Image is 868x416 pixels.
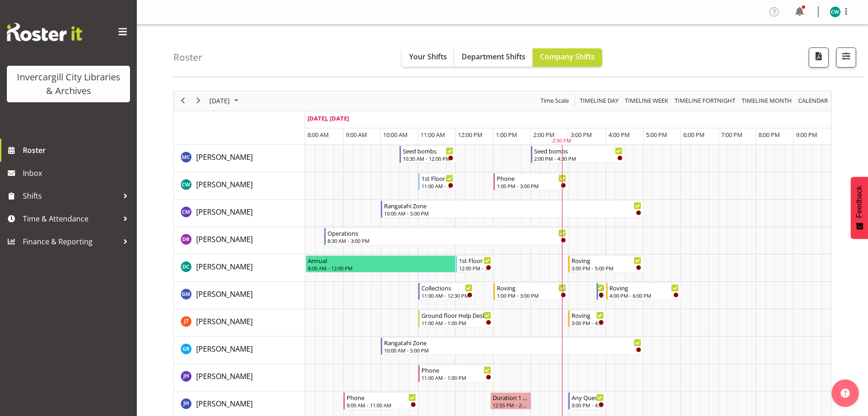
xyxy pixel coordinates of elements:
div: 11:00 AM - 1:00 PM [421,374,491,381]
div: 11:00 AM - 1:00 PM [421,319,491,326]
div: Donald Cunningham"s event - Roving Begin From Thursday, September 25, 2025 at 3:00:00 PM GMT+12:0... [568,255,644,273]
div: Any Questions [572,393,603,402]
span: Timeline Day [579,95,619,106]
span: Timeline Month [741,95,793,106]
a: [PERSON_NAME] [196,343,253,354]
span: Inbox [23,166,132,180]
div: 2:00 PM - 4:30 PM [534,155,623,162]
span: Timeline Week [624,95,669,106]
div: 8:00 AM - 12:00 PM [308,264,453,272]
img: Rosterit website logo [7,23,82,41]
div: Phone [421,365,491,374]
div: 3:00 PM - 5:00 PM [572,264,641,272]
span: 9:00 PM [796,131,817,139]
div: Gabriel McKay Smith"s event - Roving Begin From Thursday, September 25, 2025 at 4:00:00 PM GMT+12... [606,283,681,300]
div: Phone [497,174,567,183]
a: [PERSON_NAME] [196,206,253,217]
span: 8:00 PM [759,131,780,139]
div: 2:50 PM [552,137,571,145]
div: 9:00 AM - 11:00 AM [347,401,416,409]
button: Timeline Day [578,95,620,106]
div: 10:30 AM - 12:00 PM [403,155,453,162]
td: Gabriel McKay Smith resource [174,282,305,309]
span: [PERSON_NAME] [196,152,253,162]
span: [PERSON_NAME] [196,399,253,409]
a: [PERSON_NAME] [196,261,253,272]
div: 11:00 AM - 12:30 PM [421,292,472,299]
div: Chamique Mamolo"s event - Rangatahi Zone Begin From Thursday, September 25, 2025 at 10:00:00 AM G... [381,200,644,218]
div: Roving [572,311,603,320]
a: [PERSON_NAME] [196,316,253,327]
div: 10:00 AM - 5:00 PM [384,347,641,354]
div: Operations [327,228,566,237]
div: next period [191,91,206,111]
div: Rangatahi Zone [384,201,641,210]
span: 5:00 PM [646,131,667,139]
div: Jill Harpur"s event - Phone Begin From Thursday, September 25, 2025 at 11:00:00 AM GMT+12:00 Ends... [418,365,494,382]
div: Debra Robinson"s event - Operations Begin From Thursday, September 25, 2025 at 8:30:00 AM GMT+12:... [324,228,568,245]
img: help-xxl-2.png [841,389,850,398]
div: 1:00 PM - 3:00 PM [497,292,567,299]
button: Timeline Week [624,95,670,106]
button: Time Scale [539,95,571,106]
span: [PERSON_NAME] [196,344,253,354]
div: Ground floor Help Desk [421,311,491,320]
div: Glen Tomlinson"s event - Roving Begin From Thursday, September 25, 2025 at 3:00:00 PM GMT+12:00 E... [568,310,606,327]
td: Catherine Wilson resource [174,172,305,200]
div: Phone [347,393,416,402]
button: Company Shifts [533,48,602,67]
div: Donald Cunningham"s event - Annual Begin From Thursday, September 25, 2025 at 8:00:00 AM GMT+12:0... [306,255,456,273]
div: 8:30 AM - 3:00 PM [327,237,566,244]
div: Catherine Wilson"s event - Phone Begin From Thursday, September 25, 2025 at 1:00:00 PM GMT+12:00 ... [494,173,569,190]
td: Debra Robinson resource [174,227,305,254]
div: previous period [175,91,191,111]
button: Feedback - Show survey [851,177,868,239]
div: Gabriel McKay Smith"s event - Roving Begin From Thursday, September 25, 2025 at 1:00:00 PM GMT+12... [494,283,569,300]
div: Annual [308,256,453,265]
td: Glen Tomlinson resource [174,309,305,337]
span: 2:00 PM [533,131,555,139]
div: Grace Roscoe-Squires"s event - Rangatahi Zone Begin From Thursday, September 25, 2025 at 10:00:00... [381,337,644,355]
span: [PERSON_NAME] [196,179,253,190]
span: [PERSON_NAME] [196,207,253,217]
span: Department Shifts [462,52,525,62]
div: 1st Floor Desk [459,256,491,265]
div: New book tagging [600,283,604,292]
div: Seed bombs [534,146,623,155]
div: 3:45 PM - 4:00 PM [600,292,604,299]
button: Your Shifts [402,48,454,67]
div: 3:00 PM - 4:00 PM [572,401,603,409]
span: [PERSON_NAME] [196,371,253,381]
td: Grace Roscoe-Squires resource [174,337,305,364]
span: [PERSON_NAME] [196,289,253,299]
div: Rangatahi Zone [384,338,641,347]
div: 12:00 PM - 1:00 PM [459,264,491,272]
div: 3:00 PM - 4:00 PM [572,319,603,326]
span: Company Shifts [540,52,595,62]
div: Duration 1 hours - [PERSON_NAME] [493,393,530,402]
div: 1st Floor Desk [421,174,453,183]
div: Gabriel McKay Smith"s event - Collections Begin From Thursday, September 25, 2025 at 11:00:00 AM ... [418,283,474,300]
button: Next [192,95,205,106]
div: Jillian Hunter"s event - Phone Begin From Thursday, September 25, 2025 at 9:00:00 AM GMT+12:00 En... [343,392,419,410]
a: [PERSON_NAME] [196,152,253,163]
span: calendar [797,95,829,106]
div: 11:00 AM - 12:00 PM [421,182,453,190]
div: Gabriel McKay Smith"s event - New book tagging Begin From Thursday, September 25, 2025 at 3:45:00... [597,283,606,300]
div: Collections [421,283,472,292]
div: Invercargill City Libraries & Archives [16,70,121,98]
a: [PERSON_NAME] [196,289,253,300]
button: Download a PDF of the roster for the current day [809,47,829,68]
div: Aurora Catu"s event - Seed bombs Begin From Thursday, September 25, 2025 at 2:00:00 PM GMT+12:00 ... [531,146,625,163]
div: Roving [497,283,567,292]
span: [DATE] [208,95,231,106]
div: Roving [572,256,641,265]
button: Filter Shifts [836,47,856,68]
td: Aurora Catu resource [174,145,305,172]
span: [DATE], [DATE] [307,114,349,122]
span: [PERSON_NAME] [196,316,253,326]
div: Seed bombs [403,146,453,155]
div: 10:00 AM - 5:00 PM [384,210,641,217]
span: 3:00 PM [571,131,592,139]
span: Time & Attendance [23,212,119,226]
